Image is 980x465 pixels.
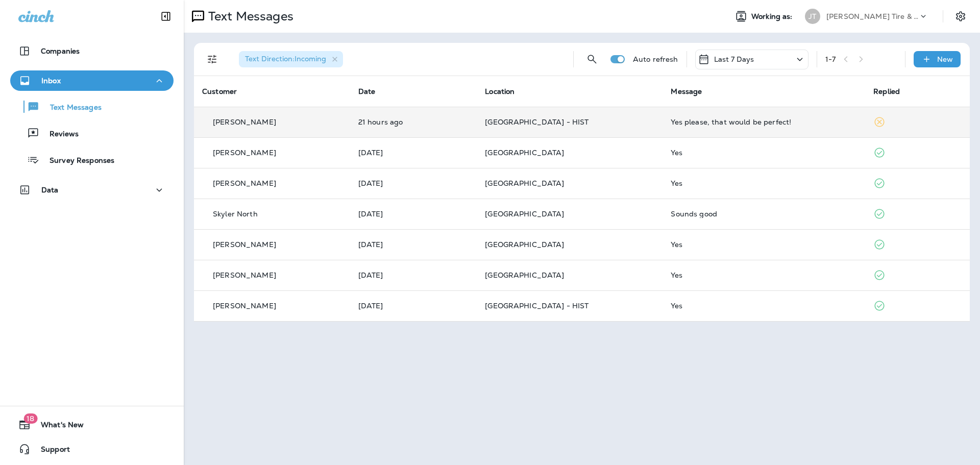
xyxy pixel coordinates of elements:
[202,87,237,96] span: Customer
[41,47,80,55] p: Companies
[671,87,702,96] span: Message
[358,302,469,310] p: Aug 17, 2025 09:12 AM
[10,123,174,144] button: Reviews
[671,118,857,126] div: Yes please, that would be perfect!
[825,55,836,63] div: 1 - 7
[213,149,276,157] p: [PERSON_NAME]
[213,118,276,126] p: [PERSON_NAME]
[10,41,174,61] button: Companies
[358,210,469,218] p: Aug 19, 2025 06:40 AM
[358,149,469,157] p: Aug 19, 2025 09:15 AM
[10,180,174,200] button: Data
[485,240,564,249] span: [GEOGRAPHIC_DATA]
[10,149,174,170] button: Survey Responses
[485,179,564,188] span: [GEOGRAPHIC_DATA]
[951,7,970,26] button: Settings
[239,51,343,67] div: Text Direction:Incoming
[873,87,900,96] span: Replied
[358,179,469,187] p: Aug 19, 2025 09:01 AM
[358,240,469,249] p: Aug 18, 2025 10:03 AM
[213,179,276,187] p: [PERSON_NAME]
[245,54,326,63] span: Text Direction : Incoming
[204,9,293,24] p: Text Messages
[485,271,564,280] span: [GEOGRAPHIC_DATA]
[633,55,678,63] p: Auto refresh
[485,148,564,157] span: [GEOGRAPHIC_DATA]
[10,439,174,459] button: Support
[358,118,469,126] p: Aug 19, 2025 02:56 PM
[39,156,114,166] p: Survey Responses
[485,209,564,218] span: [GEOGRAPHIC_DATA]
[358,87,376,96] span: Date
[152,6,180,27] button: Collapse Sidebar
[202,49,223,69] button: Filters
[937,55,953,63] p: New
[485,87,514,96] span: Location
[40,103,102,113] p: Text Messages
[671,210,857,218] div: Sounds good
[805,9,820,24] div: JT
[671,240,857,249] div: Yes
[751,12,795,21] span: Working as:
[39,130,79,139] p: Reviews
[31,445,70,457] span: Support
[41,77,61,85] p: Inbox
[23,413,37,424] span: 18
[213,210,258,218] p: Skyler North
[10,96,174,117] button: Text Messages
[671,149,857,157] div: Yes
[582,49,602,69] button: Search Messages
[10,414,174,435] button: 18What's New
[485,301,589,310] span: [GEOGRAPHIC_DATA] - HIST
[826,12,918,20] p: [PERSON_NAME] Tire & Auto
[213,271,276,279] p: [PERSON_NAME]
[671,302,857,310] div: Yes
[41,186,59,194] p: Data
[31,421,84,433] span: What's New
[213,240,276,249] p: [PERSON_NAME]
[485,117,589,127] span: [GEOGRAPHIC_DATA] - HIST
[671,179,857,187] div: Yes
[714,55,754,63] p: Last 7 Days
[358,271,469,279] p: Aug 17, 2025 09:47 AM
[213,302,276,310] p: [PERSON_NAME]
[671,271,857,279] div: Yes
[10,70,174,91] button: Inbox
